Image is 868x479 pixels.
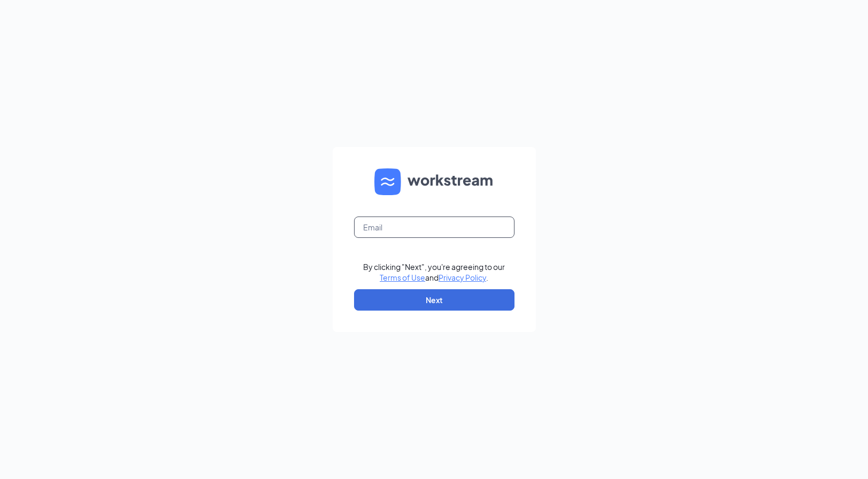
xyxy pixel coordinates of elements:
[380,273,425,282] a: Terms of Use
[354,289,514,311] button: Next
[363,261,505,283] div: By clicking "Next", you're agreeing to our and .
[374,168,494,195] img: WS logo and Workstream text
[439,273,486,282] a: Privacy Policy
[354,217,514,238] input: Email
